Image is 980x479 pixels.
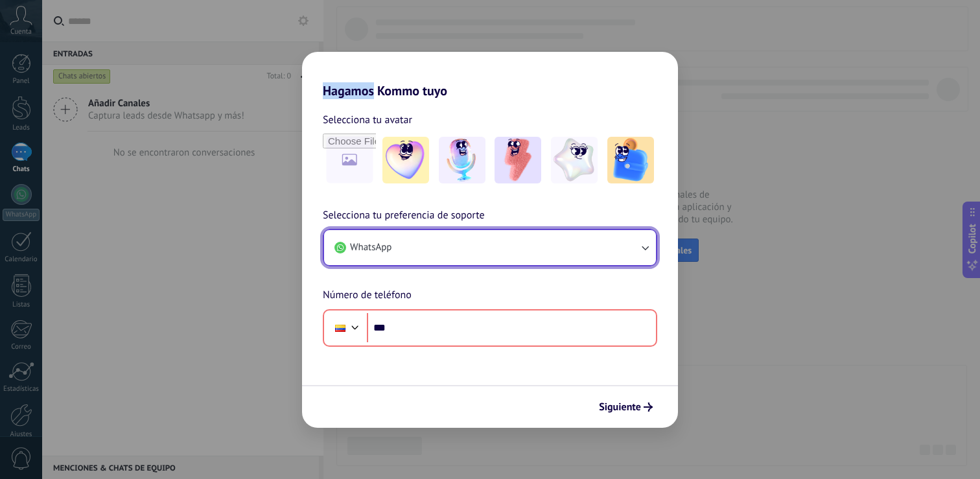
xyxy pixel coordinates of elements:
span: Siguiente [599,403,641,412]
span: Selecciona tu preferencia de soporte [323,207,485,224]
img: -5.jpeg [607,137,654,183]
button: Siguiente [593,396,659,418]
h2: Hagamos Kommo tuyo [302,52,678,99]
img: -3.jpeg [495,137,541,183]
div: Colombia: + 57 [328,314,353,342]
button: WhatsApp [324,230,656,265]
span: Número de teléfono [323,287,412,304]
img: -2.jpeg [439,137,485,183]
span: WhatsApp [350,241,391,254]
img: -1.jpeg [382,137,429,183]
img: -4.jpeg [551,137,598,183]
span: Selecciona tu avatar [323,111,412,128]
